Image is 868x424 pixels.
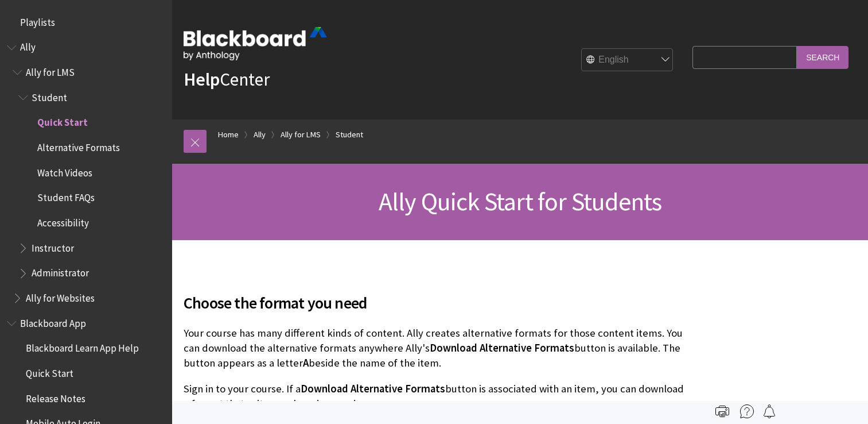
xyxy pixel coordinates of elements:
span: Ally for Websites [26,288,95,304]
span: Accessibility [37,213,89,229]
span: Release Notes [26,389,85,404]
a: HelpCenter [184,68,270,91]
span: Instructor [32,238,74,254]
a: Ally for LMS [281,128,321,142]
span: Alternative Formats [37,138,120,153]
span: Download Alternative Formats [430,341,574,354]
span: Student FAQs [37,188,95,204]
select: Site Language Selector [582,49,674,72]
span: Blackboard Learn App Help [26,339,139,354]
a: Ally [254,128,266,142]
a: Home [218,128,239,142]
span: Watch Videos [37,163,92,179]
nav: Book outline for Anthology Ally Help [7,38,165,308]
span: Download Alternative Formats [301,382,445,395]
img: Blackboard by Anthology [184,27,327,60]
span: Playlists [20,13,55,28]
strong: Help [184,68,220,91]
span: Student [32,88,67,103]
span: Ally for LMS [26,63,75,78]
p: Your course has many different kinds of content. Ally creates alternative formats for those conte... [184,326,687,371]
img: More help [740,404,754,418]
span: Administrator [32,264,89,279]
span: Blackboard App [20,314,86,329]
span: Ally [20,38,36,53]
p: Sign in to your course. If a button is associated with an item, you can download a format that su... [184,381,687,411]
span: A [303,356,309,369]
input: Search [797,46,848,68]
img: Print [715,404,729,418]
span: Choose the format you need [184,291,687,315]
a: Student [336,128,363,142]
span: Quick Start [37,113,88,129]
nav: Book outline for Playlists [7,13,165,32]
span: Quick Start [26,364,73,379]
span: Ally Quick Start for Students [379,186,662,217]
img: Follow this page [762,404,776,418]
